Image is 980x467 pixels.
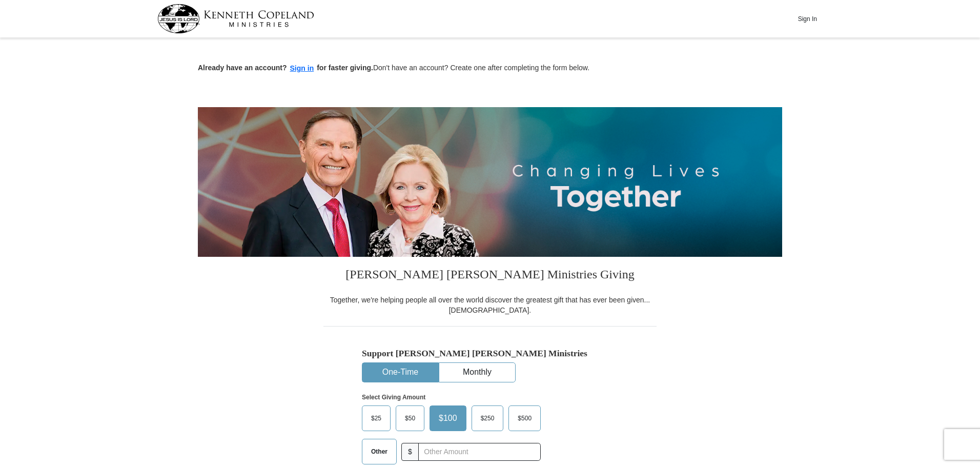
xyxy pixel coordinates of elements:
[362,348,618,359] h5: Support [PERSON_NAME] [PERSON_NAME] Ministries
[366,444,393,459] span: Other
[792,11,823,27] button: Sign In
[362,394,425,401] strong: Select Giving Amount
[323,295,657,315] div: Together, we're helping people all over the world discover the greatest gift that has ever been g...
[198,64,373,72] strong: Already have an account? for faster giving.
[434,411,462,426] span: $100
[401,443,419,461] span: $
[513,411,537,426] span: $500
[198,63,782,74] p: Don't have an account? Create one after completing the form below.
[157,4,314,33] img: kcm-header-logo.svg
[362,363,438,382] button: One-Time
[323,257,657,295] h3: [PERSON_NAME] [PERSON_NAME] Ministries Giving
[287,63,317,74] button: Sign in
[439,363,515,382] button: Monthly
[418,443,541,461] input: Other Amount
[476,411,500,426] span: $250
[400,411,420,426] span: $50
[366,411,386,426] span: $25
